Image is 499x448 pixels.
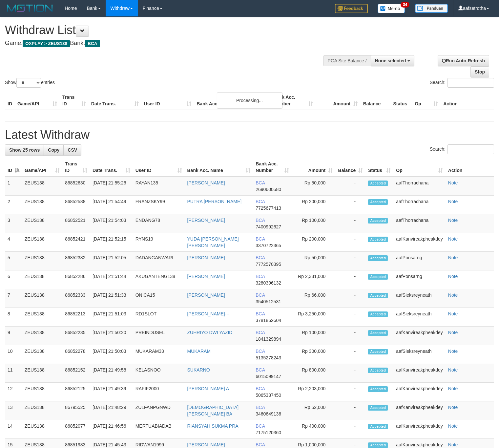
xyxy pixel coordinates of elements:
[271,91,316,110] th: Bank Acc. Number
[62,345,90,364] td: 86852278
[5,345,22,364] td: 10
[368,405,388,411] span: Accepted
[256,236,265,242] span: BCA
[5,158,22,177] th: ID: activate to sort column descending
[256,255,265,260] span: BCA
[5,128,494,141] h1: Latest Withdraw
[335,233,365,252] td: -
[90,345,133,364] td: [DATE] 21:50:03
[5,308,22,327] td: 8
[62,383,90,401] td: 86852125
[371,55,414,66] button: None selected
[393,214,445,233] td: aafThorrachana
[335,214,365,233] td: -
[85,40,100,47] span: BCA
[401,2,409,8] span: 34
[133,158,185,177] th: User ID: activate to sort column ascending
[256,411,281,416] span: Copy 3460649136 to clipboard
[133,196,185,214] td: FRANZSKY99
[256,311,265,316] span: BCA
[335,345,365,364] td: -
[448,349,458,354] a: Note
[187,180,225,185] a: [PERSON_NAME]
[5,364,22,383] td: 11
[335,4,368,13] img: Feedback.jpg
[133,177,185,196] td: RAYAN135
[90,177,133,196] td: [DATE] 21:55:26
[368,368,388,373] span: Accepted
[393,364,445,383] td: aafKanvireakpheakdey
[187,274,225,279] a: [PERSON_NAME]
[68,147,77,153] span: CSV
[22,327,62,345] td: ZEUS138
[448,292,458,298] a: Note
[62,270,90,289] td: 86852286
[22,252,62,270] td: ZEUS138
[217,92,282,109] div: Processing...
[412,91,441,110] th: Op
[22,289,62,308] td: ZEUS138
[22,420,62,439] td: ZEUS138
[187,311,230,316] a: [PERSON_NAME]---
[448,199,458,204] a: Note
[15,91,60,110] th: Game/API
[187,405,239,416] a: [DEMOGRAPHIC_DATA][PERSON_NAME] BA
[256,243,281,248] span: Copy 3370722365 to clipboard
[256,224,281,229] span: Copy 7400992627 to clipboard
[368,237,388,242] span: Accepted
[378,4,405,13] img: Button%20Memo.svg
[256,318,281,323] span: Copy 3781862604 to clipboard
[62,233,90,252] td: 86852421
[335,364,365,383] td: -
[393,196,445,214] td: aafThorrachana
[368,181,388,186] span: Accepted
[133,270,185,289] td: AKUGANTENG138
[335,383,365,401] td: -
[256,405,265,410] span: BCA
[22,158,62,177] th: Game/API: activate to sort column ascending
[292,270,335,289] td: Rp 2,331,000
[393,289,445,308] td: aafSieksreyneath
[22,214,62,233] td: ZEUS138
[393,383,445,401] td: aafKanvireakpheakdey
[89,91,141,110] th: Date Trans.
[133,289,185,308] td: ONICA15
[90,420,133,439] td: [DATE] 21:46:56
[22,345,62,364] td: ZEUS138
[5,196,22,214] td: 2
[5,252,22,270] td: 5
[62,327,90,345] td: 86852235
[23,40,70,47] span: OXPLAY > ZEUS138
[5,270,22,289] td: 6
[9,147,40,153] span: Show 25 rows
[368,349,388,354] span: Accepted
[256,423,265,429] span: BCA
[430,144,494,154] label: Search:
[256,355,281,360] span: Copy 5135278243 to clipboard
[90,289,133,308] td: [DATE] 21:51:33
[187,292,225,298] a: [PERSON_NAME]
[335,289,365,308] td: -
[323,55,371,66] div: PGA Site Balance /
[90,308,133,327] td: [DATE] 21:51:03
[292,214,335,233] td: Rp 100,000
[60,91,89,110] th: Trans ID
[22,177,62,196] td: ZEUS138
[256,292,265,298] span: BCA
[5,40,326,47] h4: Game: Bank:
[5,24,326,37] h1: Withdraw List
[62,158,90,177] th: Trans ID: activate to sort column ascending
[133,252,185,270] td: DADANGANWARI
[63,144,81,156] a: CSV
[256,393,281,398] span: Copy 5065337450 to clipboard
[187,255,225,260] a: [PERSON_NAME]
[141,91,194,110] th: User ID
[368,255,388,261] span: Accepted
[256,218,265,223] span: BCA
[368,293,388,298] span: Accepted
[90,214,133,233] td: [DATE] 21:54:03
[316,91,361,110] th: Amount
[253,158,292,177] th: Bank Acc. Number: activate to sort column ascending
[194,91,270,110] th: Bank Acc. Name
[256,187,281,192] span: Copy 2690600580 to clipboard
